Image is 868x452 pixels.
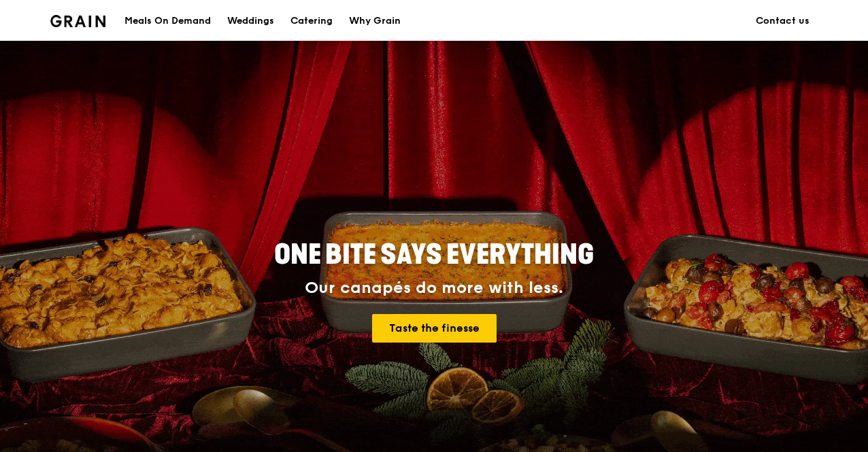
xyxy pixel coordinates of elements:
a: Weddings [219,1,282,41]
div: Why Grain [349,1,401,41]
div: Weddings [227,1,274,41]
div: Meals On Demand [124,1,211,41]
a: Catering [282,1,341,41]
a: Why Grain [341,1,409,41]
a: Taste the finesse [372,314,497,343]
a: Contact us [748,1,818,41]
div: Our canapés do more with less. [189,279,679,298]
span: ONE BITE SAYS EVERYTHING [274,239,594,271]
img: Grain [50,15,105,27]
div: Catering [290,1,333,41]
